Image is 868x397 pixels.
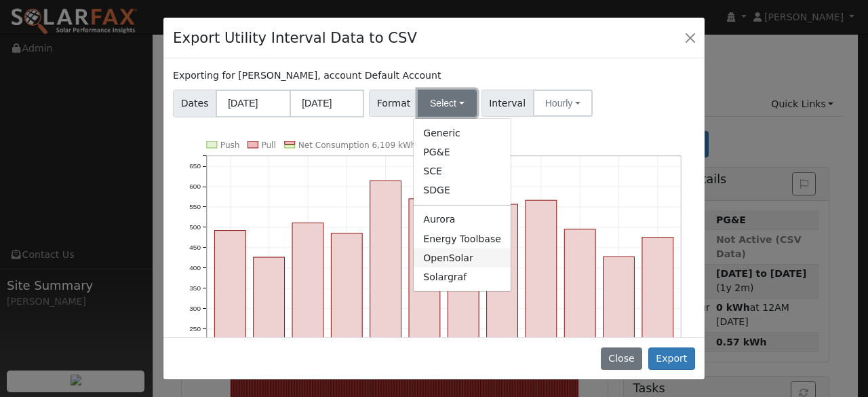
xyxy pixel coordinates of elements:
button: Close [601,347,642,371]
text: 650 [189,162,201,170]
text: 500 [189,223,201,231]
text: 450 [189,244,201,251]
a: Energy Toolbase [414,229,511,248]
text: 600 [189,183,201,190]
a: Solargraf [414,267,511,286]
button: Select [418,90,477,117]
span: Format [369,90,418,117]
text: Net Consumption 6,109 kWh [298,140,416,150]
text: 300 [189,305,201,312]
button: Export [648,347,695,371]
text: 350 [189,284,201,292]
button: Close [681,28,700,47]
text: 250 [189,325,201,333]
a: Generic [414,124,511,143]
a: SCE [414,162,511,181]
text: 400 [189,264,201,271]
span: Interval [481,90,534,117]
text: 550 [189,203,201,210]
text: Pull [262,140,276,150]
label: Exporting for [PERSON_NAME], account Default Account [173,69,441,83]
a: PG&E [414,143,511,162]
span: Dates [173,90,216,117]
text: Push [220,140,240,150]
a: Aurora [414,210,511,229]
a: OpenSolar [414,248,511,267]
button: Hourly [533,90,593,117]
a: SDGE [414,181,511,200]
h4: Export Utility Interval Data to CSV [173,27,417,49]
